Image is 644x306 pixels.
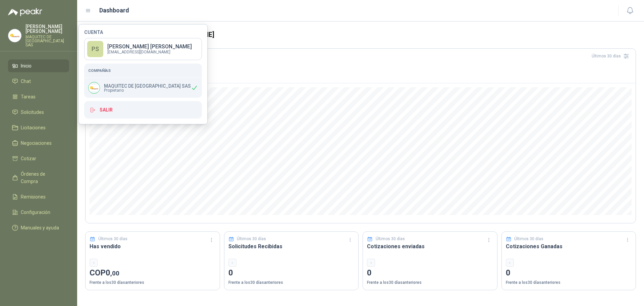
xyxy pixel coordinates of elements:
[107,44,192,49] p: [PERSON_NAME] [PERSON_NAME]
[25,35,69,47] p: MAQUITEC DE [GEOGRAPHIC_DATA] SAS
[88,68,198,74] h5: Compañías
[8,152,69,165] a: Cotizar
[8,106,69,119] a: Solicitudes
[367,242,493,251] h3: Cotizaciones enviadas
[96,30,636,40] h3: Bienvenido de nuevo [PERSON_NAME]
[21,93,36,100] span: Tareas
[84,38,202,60] a: PS[PERSON_NAME] [PERSON_NAME][EMAIL_ADDRESS][DOMAIN_NAME]
[8,206,69,219] a: Configuración
[367,279,493,286] p: Frente a los 30 días anteriores
[228,279,355,286] p: Frente a los 30 días anteriores
[90,242,216,251] h3: Has vendido
[21,108,44,116] span: Solicitudes
[8,59,69,72] a: Inicio
[110,269,119,277] span: ,00
[89,82,100,93] img: Company Logo
[8,75,69,88] a: Chat
[506,279,632,286] p: Frente a los 30 días anteriores
[8,121,69,134] a: Licitaciones
[90,259,98,267] div: -
[90,61,632,70] h3: Nuevas solicitudes en mis categorías
[90,70,632,74] p: Número de solicitudes nuevas por día
[592,51,632,61] div: Últimos 30 días
[21,155,36,162] span: Cotizar
[506,267,632,279] p: 0
[84,30,202,35] h4: Cuenta
[25,24,69,34] p: [PERSON_NAME] [PERSON_NAME]
[99,6,129,15] h1: Dashboard
[376,236,405,242] p: Últimos 30 días
[8,190,69,203] a: Remisiones
[21,224,59,231] span: Manuales y ayuda
[84,78,202,98] div: Company LogoMAQUITEC DE [GEOGRAPHIC_DATA] SASPropietario
[8,221,69,234] a: Manuales y ayuda
[8,137,69,149] a: Negociaciones
[90,279,216,286] p: Frente a los 30 días anteriores
[87,41,103,57] div: PS
[84,101,202,119] button: Salir
[104,84,191,88] p: MAQUITEC DE [GEOGRAPHIC_DATA] SAS
[21,193,46,201] span: Remisiones
[107,50,192,54] p: [EMAIL_ADDRESS][DOMAIN_NAME]
[104,88,191,92] span: Propietario
[228,267,355,279] p: 0
[8,8,42,16] img: Logo peakr
[367,267,493,279] p: 0
[21,78,31,85] span: Chat
[8,29,21,42] img: Company Logo
[106,268,119,277] span: 0
[514,236,543,242] p: Últimos 30 días
[8,168,69,188] a: Órdenes de Compra
[21,124,46,131] span: Licitaciones
[8,90,69,103] a: Tareas
[90,267,216,279] p: COP
[506,242,632,251] h3: Cotizaciones Ganadas
[228,242,355,251] h3: Solicitudes Recibidas
[21,209,50,216] span: Configuración
[21,62,32,70] span: Inicio
[21,170,63,185] span: Órdenes de Compra
[98,236,127,242] p: Últimos 30 días
[367,259,375,267] div: -
[506,259,514,267] div: -
[21,139,52,147] span: Negociaciones
[237,236,266,242] p: Últimos 30 días
[228,259,236,267] div: -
